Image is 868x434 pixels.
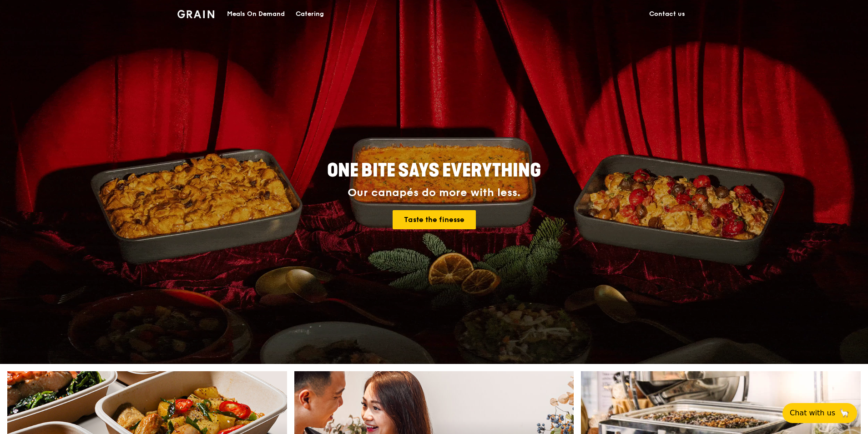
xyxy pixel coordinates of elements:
[296,0,324,28] div: Catering
[839,408,850,419] span: 🦙
[644,0,691,28] a: Contact us
[790,408,835,419] span: Chat with us
[782,403,857,423] button: Chat with us🦙
[393,210,476,229] a: Taste the finesse
[177,10,214,18] img: Grain
[270,187,598,199] div: Our canapés do more with less.
[327,160,541,182] span: ONE BITE SAYS EVERYTHING
[227,0,285,28] div: Meals On Demand
[290,0,329,28] a: Catering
